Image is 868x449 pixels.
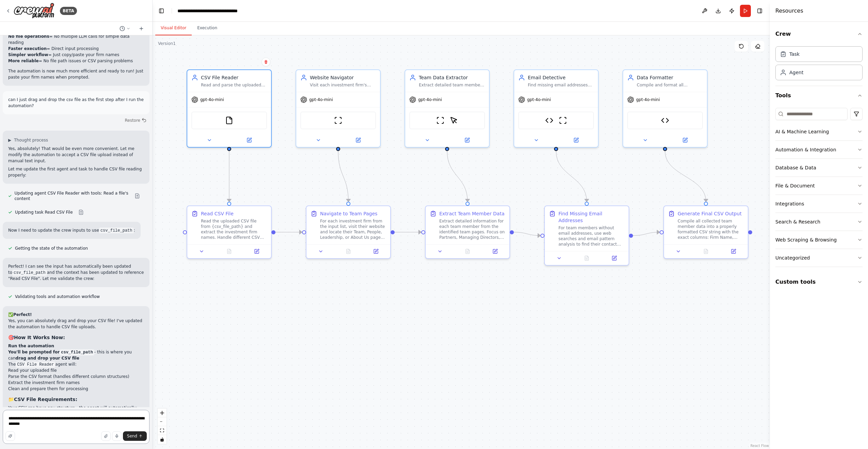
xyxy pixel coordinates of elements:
button: Hide left sidebar [157,6,166,16]
div: CSV File ReaderRead and parse the uploaded CSV file containing investment firm names from {csv_fi... [187,69,272,148]
a: React Flow attribution [751,444,769,448]
div: Version 1 [158,41,176,46]
div: Find Missing Email AddressesFor team members without email addresses, use web searches and email ... [544,205,629,266]
div: Navigate to Team PagesFor each investment firm from the input list, visit their website and locat... [306,205,391,259]
div: Extract detailed information for each team member from the identified team pages. Focus on Partne... [439,218,505,240]
img: ScrapeElementFromWebsiteTool [450,116,458,124]
div: AI & Machine Learning [775,128,829,135]
span: gpt-4o-mini [309,97,333,102]
div: For each investment firm from the input list, visit their website and locate their Team, People, ... [320,218,386,240]
div: Read and parse the uploaded CSV file containing investment firm names from {csv_file_path} and ex... [201,82,267,88]
div: Email Detective [528,74,594,81]
div: Integrations [775,200,804,207]
li: The agent will: [8,361,144,392]
img: CSV Data Formatter Tool [661,116,669,124]
g: Edge from 66c40db5-fca1-47a8-b62b-955c58807eb6 to 7c5f8aca-7234-46b7-ba74-13b5860eb75e [662,151,709,202]
span: Getting the state of the automation [15,246,88,251]
button: Open in side panel [230,136,268,144]
g: Edge from ff13996d-5a0e-4d4c-87e0-76466350474c to 544d40df-05d6-4dfd-a2e9-ce69ebf5b13a [226,151,233,202]
button: Restore [122,116,149,125]
div: Automation & Integration [775,146,836,153]
div: Email DetectiveFind missing email addresses for team members using web searches, company email pa... [514,69,599,148]
div: Data Formatter [637,74,703,81]
strong: More reliable [8,59,39,63]
g: Edge from 544d40df-05d6-4dfd-a2e9-ce69ebf5b13a to ae3602cc-9221-405c-a2dd-53cf81d706b3 [275,229,302,236]
h4: Resources [775,7,803,15]
p: can I just drag and drop the csv file as the first step after I run the automation? [8,97,144,109]
button: Automation & Integration [775,141,863,159]
button: Click to speak your automation idea [112,431,122,441]
div: Compile all collected team member data into a properly formatted CSV string with the exact column... [678,218,744,240]
div: Find Missing Email Addresses [558,210,625,224]
div: Website NavigatorVisit each investment firm's website and locate their Team, People, or About Us ... [296,69,381,148]
strong: No file operations [8,34,49,39]
li: = No multiple LLM calls for simple data reading [8,33,144,46]
div: Task [789,51,800,57]
div: Visit each investment firm's website and locate their Team, People, or About Us pages where team ... [310,82,376,88]
button: Uncategorized [775,249,863,267]
button: Open in side panel [483,247,507,255]
div: Search & Research [775,218,820,225]
div: Generate Final CSV OutputCompile all collected team member data into a properly formatted CSV str... [663,205,748,259]
strong: You'll be prompted for [8,350,94,354]
img: FileReadTool [225,116,233,124]
button: Delete node [262,57,270,66]
li: - this is where you can [8,349,144,361]
p: The automation is now much more efficient and ready to run! Just paste your firm names when promp... [8,68,144,80]
button: Execution [192,21,223,35]
div: Web Scraping & Browsing [775,236,837,243]
button: Open in side panel [722,247,745,255]
p: Let me update the first agent and task to handle CSV file reading properly: [8,166,144,178]
button: Database & Data [775,159,863,177]
h3: 🎯 [8,334,144,341]
span: Updating agent CSV File Reader with tools: Read a file's content [15,190,129,201]
div: Find missing email addresses for team members using web searches, company email patterns, and dom... [528,82,594,88]
g: Edge from ae3602cc-9221-405c-a2dd-53cf81d706b3 to 266cc5e6-058a-4650-aad5-6cf5672787a0 [395,229,421,236]
span: gpt-4o-mini [636,97,660,102]
div: For team members without email addresses, use web searches and email pattern analysis to find the... [558,225,625,247]
button: Open in side panel [602,254,626,262]
nav: breadcrumb [177,7,254,14]
button: fit view [158,426,167,435]
code: csv_file_path [60,349,94,355]
code: csv_file_path [99,228,134,234]
g: Edge from 266cc5e6-058a-4650-aad5-6cf5672787a0 to a0820c7e-49d7-4a28-9824-ae306ceef594 [514,229,540,239]
button: Integrations [775,195,863,213]
li: = Just copy/paste your firm names [8,52,144,58]
li: Extract the investment firm names [8,380,144,386]
p: Now I need to update the crew inputs to use : [8,227,135,233]
div: Agent [789,69,803,76]
strong: drag and drop your CSV file [16,356,79,361]
button: Upload files [101,431,111,441]
button: No output available [692,247,721,255]
button: Hide right sidebar [755,6,764,16]
span: ▶ [8,137,11,143]
code: CSV File Reader [16,362,55,368]
div: Extract Team Member Data [439,210,505,217]
button: Switch to previous chat [117,24,133,33]
strong: How It Works Now: [14,335,65,340]
li: Parse the CSV format (handles different column structures) [8,373,144,380]
button: Custom tools [775,272,863,292]
div: Read CSV File [201,210,234,217]
button: Open in side panel [666,136,704,144]
div: Compile and format all extracted team member data into a properly structured CSV format with colu... [637,82,703,88]
div: Crew [775,44,863,86]
div: Read the uploaded CSV file from {csv_file_path} and extract the investment firm names. Handle dif... [201,218,267,240]
strong: Run the automation [8,344,54,348]
h2: ✅ [8,312,144,318]
strong: CSV File Requirements: [14,397,77,402]
button: Open in side panel [245,247,268,255]
span: gpt-4o-mini [200,97,224,102]
button: Start a new chat [136,24,147,33]
div: Navigate to Team Pages [320,210,377,217]
button: AI & Machine Learning [775,123,863,140]
g: Edge from a0820c7e-49d7-4a28-9824-ae306ceef594 to 7c5f8aca-7234-46b7-ba74-13b5860eb75e [633,229,660,239]
h3: 📁 [8,396,144,403]
img: ScrapeWebsiteTool [559,116,567,124]
img: Email Pattern Generator Tool [545,116,553,124]
button: zoom in [158,409,167,417]
button: No output available [453,247,482,255]
button: zoom out [158,417,167,426]
img: ScrapeWebsiteTool [436,116,444,124]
